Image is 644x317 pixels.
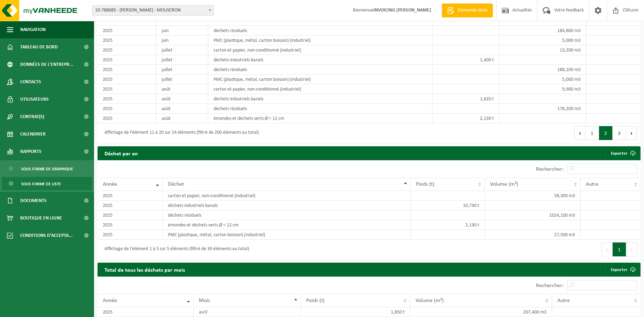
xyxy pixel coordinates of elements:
[626,126,637,140] button: Next
[490,181,518,187] span: Volume (m³)
[156,114,208,123] td: août
[20,21,46,38] span: Navigation
[585,126,599,140] button: 1
[156,36,208,45] td: juin
[536,283,564,288] label: Rechercher:
[98,307,194,317] td: 2025
[208,55,433,65] td: déchets industriels banals
[92,5,214,16] span: 10-788085 - FEDASIL MOUSCRON - MOUSCRON
[101,127,259,139] div: Affichage de l'élément 11 à 20 sur 24 éléments (filtré de 200 éléments au total)
[485,191,581,201] td: 58,300 m3
[2,177,92,190] a: Sous forme de liste
[433,114,499,123] td: 2,130 t
[602,242,613,256] button: Previous
[98,26,156,36] td: 2025
[163,210,411,220] td: déchets résiduels
[98,220,163,230] td: 2025
[433,94,499,104] td: 1,620 t
[20,56,73,73] span: Données de l'entrepr...
[416,181,434,187] span: Poids (t)
[411,220,485,230] td: 2,130 t
[98,114,156,123] td: 2025
[98,263,192,276] h2: Total de tous les déchets par mois
[21,177,61,191] span: Sous forme de liste
[20,192,47,209] span: Documents
[605,263,640,277] a: Exporter
[442,3,493,17] a: Demande devis
[605,146,640,160] a: Exporter
[499,45,586,55] td: 13,200 m3
[98,146,145,160] h2: Déchet par an
[199,298,210,303] span: Mois
[156,104,208,114] td: août
[163,201,411,210] td: déchets industriels banals
[485,210,581,220] td: 1024,100 m3
[20,227,73,244] span: Conditions d'accepta...
[208,104,433,114] td: déchets résiduels
[20,91,49,108] span: Utilisateurs
[163,220,411,230] td: émondes et déchets verts Ø < 12 cm
[433,55,499,65] td: 1,400 t
[20,125,46,143] span: Calendrier
[499,84,586,94] td: 9,900 m3
[156,45,208,55] td: juillet
[98,84,156,94] td: 2025
[301,307,410,317] td: 1,850 t
[208,114,433,123] td: émondes et déchets verts Ø < 12 cm
[208,94,433,104] td: déchets industriels banals
[194,307,301,317] td: avril
[98,75,156,84] td: 2025
[208,26,433,36] td: déchets résiduels
[156,94,208,104] td: août
[499,36,586,45] td: 5,000 m3
[98,104,156,114] td: 2025
[20,108,44,125] span: Contrat(s)
[92,6,214,15] span: 10-788085 - FEDASIL MOUSCRON - MOUSCRON
[163,191,411,201] td: carton et papier, non-conditionné (industriel)
[98,36,156,45] td: 2025
[98,45,156,55] td: 2025
[156,75,208,84] td: juillet
[98,210,163,220] td: 2025
[485,230,581,240] td: 27,500 m3
[20,143,41,160] span: Rapports
[536,167,564,172] label: Rechercher:
[156,55,208,65] td: juillet
[411,201,485,210] td: 10,730 t
[98,94,156,104] td: 2025
[21,162,73,176] span: Sous forme de graphique
[156,84,208,94] td: août
[410,307,552,317] td: 207,400 m3
[499,26,586,36] td: 184,800 m3
[586,181,598,187] span: Autre
[499,75,586,84] td: 5,000 m3
[626,242,637,256] button: Next
[98,230,163,240] td: 2025
[20,73,41,91] span: Contacts
[103,181,117,187] span: Année
[208,45,433,55] td: carton et papier, non-conditionné (industriel)
[373,8,431,13] strong: INVOICING [PERSON_NAME]
[98,55,156,65] td: 2025
[20,209,62,227] span: Boutique en ligne
[499,104,586,114] td: 178,200 m3
[208,84,433,94] td: carton et papier, non-conditionné (industriel)
[574,126,585,140] button: Previous
[98,201,163,210] td: 2025
[456,7,489,14] span: Demande devis
[208,36,433,45] td: PMC (plastique, métal, carton boisson) (industriel)
[168,181,184,187] span: Déchet
[208,65,433,75] td: déchets résiduels
[101,243,249,256] div: Affichage de l'élément 1 à 5 sur 5 éléments (filtré de 30 éléments au total)
[499,65,586,75] td: 188,100 m3
[156,65,208,75] td: juillet
[208,75,433,84] td: PMC (plastique, métal, carton boisson) (industriel)
[557,298,570,303] span: Autre
[306,298,325,303] span: Poids (t)
[2,162,92,175] a: Sous forme de graphique
[416,298,444,303] span: Volume (m³)
[163,230,411,240] td: PMC (plastique, métal, carton boisson) (industriel)
[613,126,626,140] button: 3
[103,298,117,303] span: Année
[98,65,156,75] td: 2025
